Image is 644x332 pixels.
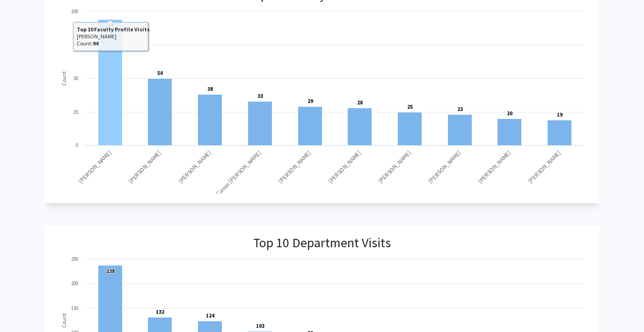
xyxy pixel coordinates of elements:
[457,106,463,112] text: 23
[157,70,163,76] text: 50
[76,142,78,148] text: 0
[357,99,363,106] text: 28
[71,280,78,287] text: 200
[214,148,263,197] text: Cansu [PERSON_NAME]
[277,148,313,184] text: [PERSON_NAME]
[73,109,78,115] text: 25
[256,323,264,329] text: 103
[476,148,512,184] text: [PERSON_NAME]
[507,110,512,117] text: 20
[73,42,78,48] text: 75
[177,148,213,184] text: [PERSON_NAME]
[557,111,563,118] text: 19
[60,71,67,85] text: Count
[60,313,67,328] text: Count
[71,305,78,311] text: 150
[7,290,40,325] iframe: Chat
[207,86,213,92] text: 38
[156,309,164,315] text: 132
[77,148,113,184] text: [PERSON_NAME]
[253,235,391,251] h3: Top 10 Department Visits
[106,268,115,274] text: 238
[307,98,313,104] text: 29
[71,256,78,262] text: 250
[327,148,363,184] text: [PERSON_NAME]
[71,8,78,15] text: 100
[426,148,462,184] text: [PERSON_NAME]
[527,148,563,184] text: [PERSON_NAME]
[108,22,113,29] text: 94
[73,75,78,81] text: 50
[127,148,163,184] text: [PERSON_NAME]
[206,312,214,319] text: 124
[257,93,263,99] text: 33
[377,148,413,184] text: [PERSON_NAME]
[407,103,413,110] text: 25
